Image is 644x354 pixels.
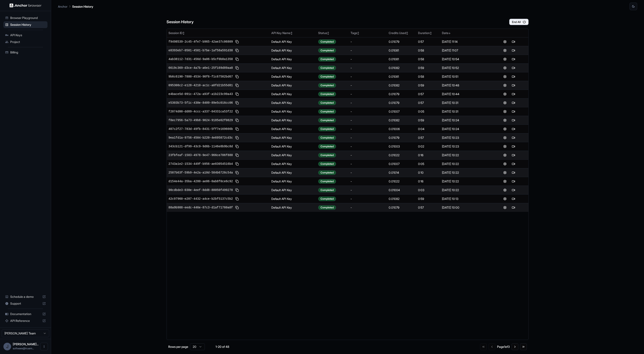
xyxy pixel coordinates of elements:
div: 0.01014 [389,171,415,175]
div: API Key Name [271,31,315,35]
td: Default API Key [270,125,317,133]
span: ↕ [430,32,432,35]
div: - [351,118,385,122]
div: 0:59 [418,118,438,122]
div: 0:02 [418,144,438,149]
td: Default API Key [270,81,317,90]
div: Completed [318,66,336,70]
div: 0.01081 [389,75,415,79]
td: Default API Key [270,186,317,194]
div: Completed [318,153,336,158]
div: 0:05 [418,162,438,166]
div: Completed [318,74,336,79]
div: [DATE] 10:24 [442,127,488,131]
span: API Keys [10,33,46,37]
div: 0.01007 [389,162,415,166]
span: 343cb121-df99-43c9-9d6b-1146e8b9bc8d [168,144,233,149]
div: 0:16 [418,179,438,183]
span: f9498539-2c45-4fe7-b965-42ae37c06809 [168,40,233,44]
h6: Session History [167,19,194,25]
p: Session History [72,4,93,9]
div: 0:57 [418,92,438,96]
div: [DATE] 10:22 [442,188,488,192]
span: ↕ [357,32,359,35]
div: [DATE] 10:22 [442,153,488,157]
div: - [351,144,385,149]
span: 42c97960-e207-4432-a4ce-b2bf5137c5b2 [168,197,233,201]
div: Completed [318,127,336,131]
div: [DATE] 10:24 [442,118,488,122]
div: 0.01081 [389,48,415,53]
div: [DATE] 10:13 [442,197,488,201]
div: 0:59 [418,83,438,87]
td: Default API Key [270,168,317,177]
div: Duration [418,31,438,35]
span: e8393eb7-0501-4581-b7be-1af58a591d38 [168,48,233,53]
span: ↕ [327,32,329,35]
span: ↕ [406,32,408,35]
div: Completed [318,144,336,149]
div: API Reference [3,317,47,324]
div: Credits Used [389,31,415,35]
div: - [351,66,385,70]
div: - [351,109,385,114]
span: e5303b73-5f1c-430e-8409-89e5c016cc06 [168,101,233,105]
div: 0:04 [418,127,438,131]
span: 9ea1fd1a-9756-4504-b220-4e695872cd3c [168,136,233,140]
div: [DATE] 10:44 [442,92,488,96]
div: 0.01082 [389,66,415,70]
div: - [351,136,385,140]
div: Session ID [168,31,268,35]
td: Default API Key [270,159,317,168]
div: - [351,92,385,96]
div: Completed [318,57,336,62]
div: - [351,48,385,53]
td: Default API Key [270,107,317,116]
div: [DATE] 10:23 [442,136,488,140]
td: Default API Key [270,37,317,46]
div: - [351,57,385,61]
div: Completed [318,135,336,140]
div: - [351,40,385,44]
div: [DATE] 10:23 [442,144,488,149]
td: Default API Key [270,116,317,125]
div: 0.01079 [389,136,415,140]
div: 0:10 [418,171,438,175]
span: 095308c2-e128-4210-ac1c-a0fd21b55d81 [168,83,233,87]
div: [DATE] 11:07 [442,48,488,53]
div: [DATE] 10:22 [442,162,488,166]
div: Status [318,31,347,35]
div: - [351,188,385,192]
div: 0.01082 [389,83,415,87]
div: Completed [318,196,336,201]
div: - [351,162,385,166]
button: Open menu [40,343,48,350]
p: Rows per page [168,345,188,349]
td: Default API Key [270,203,317,212]
div: Support [3,300,47,307]
div: - [351,101,385,105]
div: 0:16 [418,153,438,157]
button: End All [509,19,529,25]
div: Completed [318,39,336,44]
div: 0.01003 [389,144,415,149]
div: 0.01022 [389,153,415,157]
span: Billing [10,50,46,54]
p: Anchor [58,4,68,9]
div: 0.01082 [389,118,415,122]
span: 23fbfeaf-1583-4978-9e47-966ce706f888 [168,153,233,157]
div: 0.01022 [389,179,415,183]
span: f2074d00-dd09-4ccc-a337-04331ca53f22 [168,109,233,114]
div: [DATE] 10:00 [442,205,488,210]
span: Jonathan Cornelius [13,342,39,346]
div: - [351,197,385,201]
span: ↓ [448,32,451,35]
td: Default API Key [270,142,317,151]
td: Default API Key [270,177,317,186]
div: 0.01082 [389,197,415,201]
td: Default API Key [270,194,317,203]
div: Completed [318,170,336,175]
span: f8ec7956-5a73-49b8-9024-9185e02f0829 [168,118,233,122]
span: 4ab38112-7d31-456d-9a06-b5cf0b8a1358 [168,57,233,61]
div: 0:57 [418,205,438,210]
